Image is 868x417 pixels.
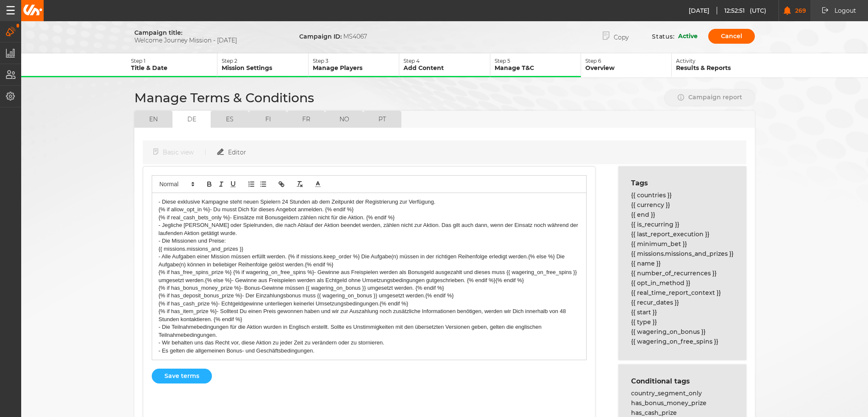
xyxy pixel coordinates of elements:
[159,206,580,213] p: {% if allow_opt_in %}- Du musst Dich für dieses Angebot anmelden. {% endif %}
[495,58,581,64] p: 5
[159,292,580,299] p: {% if has_deposit_bonus_prize %}- Der Einzahlungsbonus muss {{ wagering_on_bonus }} umgesetzt wer...
[222,64,308,72] p: Mission Settings
[222,58,308,64] p: 2
[131,58,142,64] span: Step
[652,33,678,40] p: Status:
[222,58,233,64] span: Step
[159,347,580,355] p: - Es gelten die allgemeinen Bonus- und Geschäftsbedingungen.
[631,318,734,326] p: {{ type }}
[590,28,641,45] button: Copy
[22,5,42,15] img: Unibo
[585,64,671,72] p: Overview
[152,369,212,383] button: Save terms
[676,64,762,72] p: Results & Reports
[631,289,734,297] p: {{ real_time_report_context }}
[665,90,755,105] button: Campaign report
[134,29,182,36] span: Campaign title:
[309,53,399,77] button: Step3Manage Players
[403,58,415,64] span: Step
[631,230,734,238] p: {{ last_report_execution }}
[153,145,217,160] button: Basic view
[131,64,217,72] p: Title & Date
[134,90,314,106] h3: Manage Terms & Conditions
[581,53,672,77] button: Step6Overview
[403,64,490,72] p: Add Content
[791,7,806,14] span: 269
[159,339,580,347] p: - Wir behalten uns das Recht vor, diese Aktion zu jeder Zeit zu verändern oder zu stornieren.
[631,250,734,257] p: {{ missions.missions_and_prizes }}
[159,214,580,221] p: {% if real_cash_bets_only %}- Einsätze mit Bonusgeldern zählen nicht für die Aktion. {% endif %}
[631,211,734,218] p: {{ end }}
[134,111,172,128] button: en
[134,36,270,44] span: Welcome Journey Mission - [DATE]
[131,58,217,64] p: 1
[708,29,755,44] button: Cancel
[631,191,734,199] p: {{ countries }}
[313,58,324,64] span: Step
[631,201,734,209] p: {{ currency }}
[585,58,597,64] span: Step
[287,111,325,128] button: fr
[631,389,734,397] p: country_segment_only
[672,53,762,77] button: ActivityResults & Reports
[313,58,399,64] p: 3
[159,308,580,323] p: {% if has_item_prize %}- Solltest Du einen Preis gewonnen haben und wir zur Auszahlung noch zusät...
[750,7,767,14] span: (UTC)
[631,338,734,345] p: {{ wagering_on_free_spins }}
[159,253,580,269] p: - Alle Aufgaben einer Mission müssen erfüllt werden. {% if missions.keep_order %} Die Aufgabe(n) ...
[495,64,581,72] p: Manage T&C
[689,7,717,14] span: [DATE]
[631,299,734,306] p: {{ recur_dates }}
[159,300,580,308] p: {% if has_cash_prize %}- Echtgeldgewinne unterliegen keinerlei Umsetzungsbedingungen.{% endif %}
[217,145,246,160] button: Editor
[495,58,506,64] span: Step
[172,111,211,128] button: de
[631,308,734,316] p: {{ start }}
[159,237,580,245] p: - Die Missionen und Preise:
[217,53,308,77] button: Step2Mission Settings
[159,245,580,253] p: {{ missions.missions_and_prizes }}
[249,111,287,128] button: fi
[631,328,734,336] p: {{ wagering_on_bonus }}
[585,58,671,64] p: 6
[724,7,750,14] span: 12:52:51
[159,284,580,292] p: {% if has_bonus_money_prize %}- Bonus-Gewinne müssen {{ wagering_on_bonus }} umgesetzt werden. {%...
[211,111,249,128] button: es
[631,179,734,187] p: Tags
[631,409,734,417] p: has_cash_prize
[127,53,217,77] button: Step1Title & Date
[631,221,734,228] p: {{ is_recurring }}
[676,58,696,64] span: Activity
[631,399,734,407] p: has_bonus_money_prize
[399,53,490,77] button: Step4Add Content
[363,111,401,128] button: pt
[159,221,580,237] p: - Jegliche [PERSON_NAME] oder Spielrunden, die nach Ablauf der Aktion beendet werden, zählen nich...
[325,111,363,128] button: no
[159,198,580,206] p: - Diese exklusive Kampagne steht neuen Spielern 24 Stunden ab dem Zeitpunkt der Registrierung zur...
[490,53,581,77] button: Step5Manage T&C
[299,33,367,40] p: MS4067
[678,32,698,41] p: Active
[313,64,399,72] p: Manage Players
[159,269,580,284] p: {% if has_free_spins_prize %} {% if wagering_on_free_spins %}- Gewinne aus Freispielen werden als...
[631,377,734,385] p: Conditional tags
[631,279,734,287] p: {{ opt_in_method }}
[631,240,734,248] p: {{ minimum_bet }}
[299,33,342,40] span: Campaign ID:
[631,269,734,277] p: {{ number_of_recurrences }}
[403,58,490,64] p: 4
[631,260,734,267] p: {{ name }}
[159,323,580,339] p: - Die Teilnahmebedingungen für die Aktion wurden in Englisch erstellt. Sollte es Unstimmigkeiten ...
